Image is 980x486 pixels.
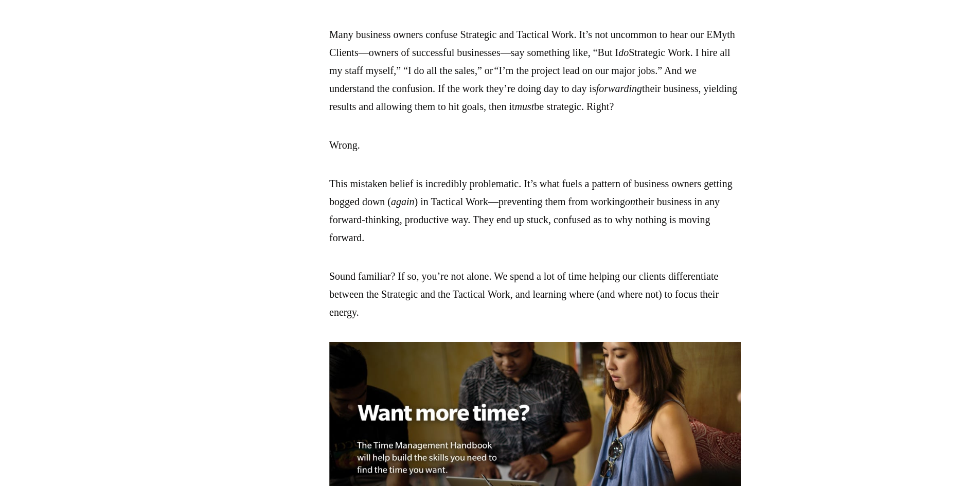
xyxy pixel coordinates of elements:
[329,136,741,154] p: Wrong.
[929,437,980,486] iframe: Chat Widget
[329,267,741,321] p: Sound familiar? If so, you’re not alone. We spend a lot of time helping our clients differentiate...
[618,47,629,58] em: do
[391,196,415,207] em: again
[329,175,741,247] p: This mistaken belief is incredibly problematic. It’s what fuels a pattern of business owners gett...
[625,196,635,207] em: on
[493,65,498,76] em: “
[596,83,642,94] em: forwarding
[329,26,741,116] p: Many business owners confuse Strategic and Tactical Work. It’s not uncommon to hear our EMyth Cli...
[515,101,534,112] em: must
